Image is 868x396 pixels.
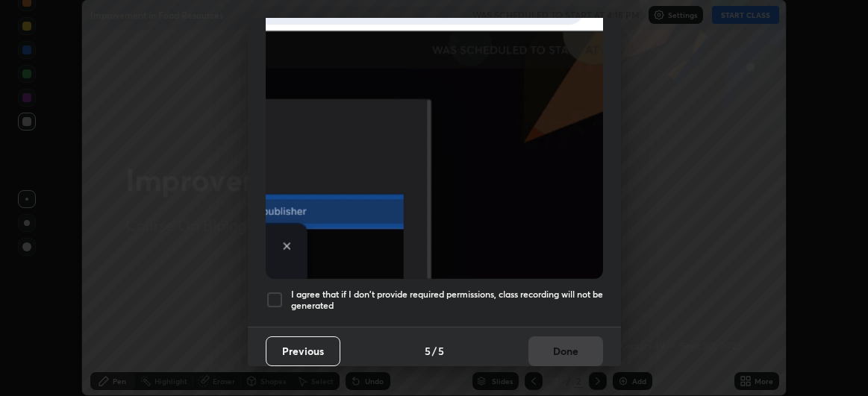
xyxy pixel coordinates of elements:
h4: 5 [438,343,444,359]
h5: I agree that if I don't provide required permissions, class recording will not be generated [291,289,603,312]
h4: 5 [425,343,431,359]
button: Previous [266,336,340,366]
h4: / [432,343,437,359]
